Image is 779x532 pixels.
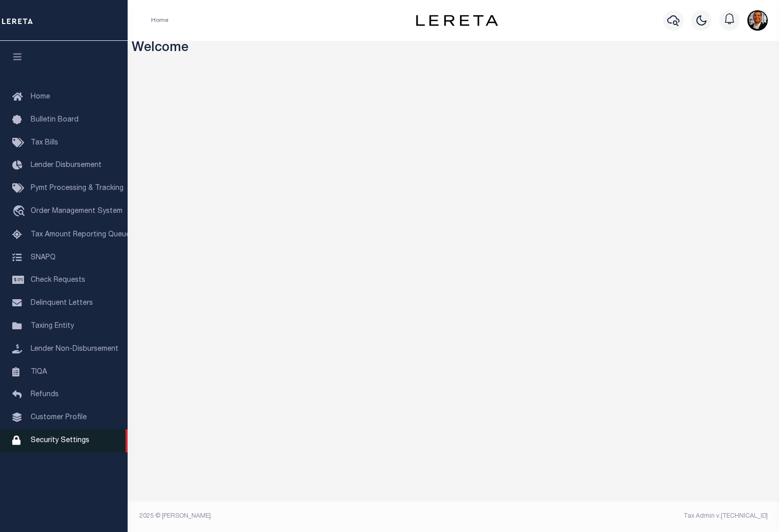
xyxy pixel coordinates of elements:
[31,254,56,261] span: SNAPQ
[132,41,775,57] h3: Welcome
[31,346,118,353] span: Lender Non-Disbursement
[31,368,47,375] span: TIQA
[31,116,79,124] span: Bulletin Board
[31,162,102,169] span: Lender Disbursement
[31,300,93,307] span: Delinquent Letters
[12,205,29,219] i: travel_explore
[132,512,454,521] div: 2025 © [PERSON_NAME].
[31,208,123,215] span: Order Management System
[151,16,168,25] li: Home
[31,414,87,421] span: Customer Profile
[31,93,50,101] span: Home
[416,15,498,26] img: logo-dark.svg
[31,185,124,192] span: Pymt Processing & Tracking
[31,277,85,284] span: Check Requests
[31,139,58,147] span: Tax Bills
[31,231,130,238] span: Tax Amount Reporting Queue
[461,512,768,521] div: Tax Admin v.[TECHNICAL_ID]
[31,391,59,398] span: Refunds
[31,437,89,444] span: Security Settings
[31,323,74,330] span: Taxing Entity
